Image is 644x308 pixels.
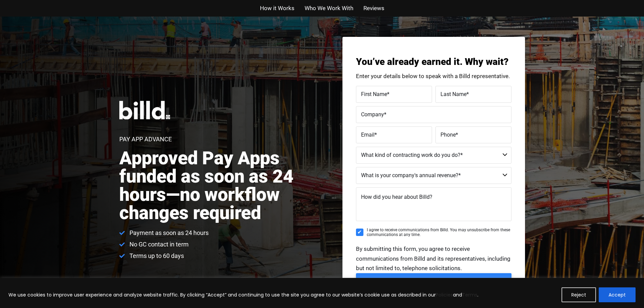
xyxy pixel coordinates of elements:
a: Terms [462,291,477,298]
h2: Approved Pay Apps funded as soon as 24 hours—no workflow changes required [119,149,330,222]
span: Phone [440,131,456,138]
a: Who We Work With [305,3,353,13]
span: First Name [361,91,387,97]
h1: Pay App Advance [119,136,172,142]
span: How did you hear about Billd? [361,194,432,200]
span: I agree to receive communications from Billd. You may unsubscribe from these communications at an... [367,228,511,237]
a: Reviews [363,3,384,13]
button: Reject [562,287,596,302]
input: GET IN TOUCH [356,273,511,293]
a: Policies [436,291,453,298]
span: By submitting this form, you agree to receive communications from Billd and its representatives, ... [356,245,510,272]
span: Last Name [440,91,467,97]
button: Accept [599,287,636,302]
span: Payment as soon as 24 hours [128,229,209,237]
span: No GC contact in term [128,240,189,248]
input: I agree to receive communications from Billd. You may unsubscribe from these communications at an... [356,229,363,236]
span: Email [361,131,375,138]
h3: You’ve already earned it. Why wait? [356,57,511,67]
a: How it Works [260,3,294,13]
p: We use cookies to improve user experience and analyze website traffic. By clicking “Accept” and c... [8,291,478,299]
span: Terms up to 60 days [128,252,184,260]
span: Company [361,111,384,117]
p: Enter your details below to speak with a Billd representative. [356,73,511,79]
